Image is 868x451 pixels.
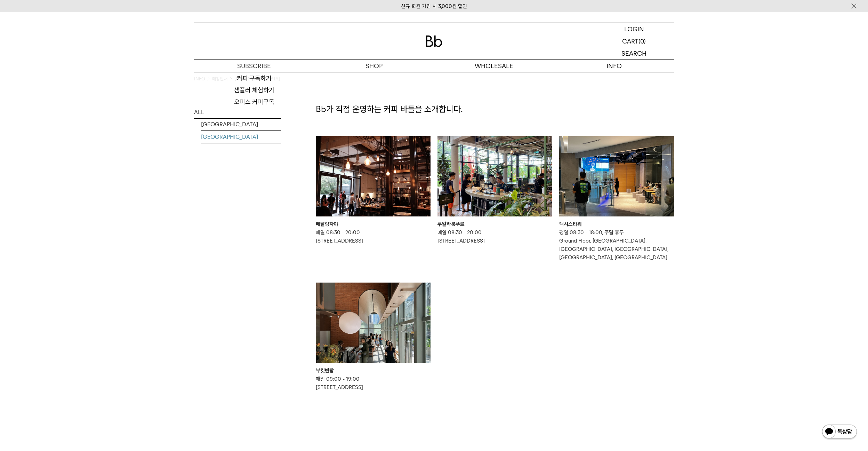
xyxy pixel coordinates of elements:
p: 매일 09:00 - 19:00 [STREET_ADDRESS] [316,375,431,391]
a: 부킷빈탕 부킷빈탕 매일 09:00 - 19:00[STREET_ADDRESS] [316,283,431,391]
img: 부킷빈탕 [316,283,431,363]
a: ALL [194,106,281,118]
a: [GEOGRAPHIC_DATA] [201,131,281,143]
a: 페탈링자야 페탈링자야 매일 08:30 - 20:00[STREET_ADDRESS] [316,136,431,245]
div: 부킷빈탕 [316,366,431,375]
a: [GEOGRAPHIC_DATA] [201,118,281,130]
a: SHOP [314,60,434,72]
img: 로고 [426,35,442,47]
p: WHOLESALE [434,60,554,72]
img: 맥시스타워 [559,136,674,216]
a: LOGIN [594,23,674,35]
p: (0) [638,35,646,47]
p: INFO [554,60,674,72]
a: SUBSCRIBE [194,60,314,72]
div: 쿠알라룸푸르 [437,220,552,228]
a: CART (0) [594,35,674,47]
img: 쿠알라룸푸르 [437,136,552,216]
p: 매일 08:30 - 20:00 [STREET_ADDRESS] [437,228,552,245]
div: 페탈링자야 [316,220,431,228]
a: 커피 구독하기 [194,72,314,84]
a: 오피스 커피구독 [194,96,314,108]
p: LOGIN [624,23,644,35]
div: 맥시스타워 [559,220,674,228]
a: 신규 회원 가입 시 3,000원 할인 [401,3,467,9]
a: 샘플러 체험하기 [194,84,314,96]
p: CART [622,35,638,47]
a: 맥시스타워 맥시스타워 평일 08:30 - 18:00, 주말 휴무Ground Floor, [GEOGRAPHIC_DATA], [GEOGRAPHIC_DATA], [GEOGRAPHI... [559,136,674,262]
a: 쿠알라룸푸르 쿠알라룸푸르 매일 08:30 - 20:00[STREET_ADDRESS] [437,136,552,245]
p: SEARCH [621,47,646,60]
img: 페탈링자야 [316,136,431,216]
img: 카카오톡 채널 1:1 채팅 버튼 [821,424,858,441]
p: Bb가 직접 운영하는 커피 바들을 소개합니다. [316,103,674,115]
p: 매일 08:30 - 20:00 [STREET_ADDRESS] [316,228,431,245]
p: 평일 08:30 - 18:00, 주말 휴무 Ground Floor, [GEOGRAPHIC_DATA], [GEOGRAPHIC_DATA], [GEOGRAPHIC_DATA], [G... [559,228,674,262]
